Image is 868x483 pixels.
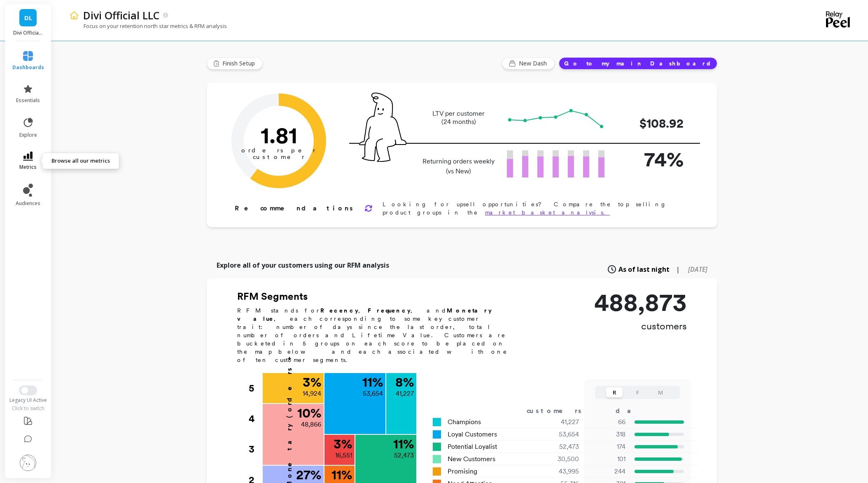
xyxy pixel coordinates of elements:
span: Champions [448,417,481,427]
span: New Dash [519,59,549,68]
span: Finish Setup [222,59,257,68]
p: 11 % [393,437,414,450]
p: 53,654 [363,389,383,399]
p: Explore all of your customers using our RFM analysis [217,260,389,270]
p: Returning orders weekly (vs New) [420,156,497,176]
span: essentials [16,97,40,104]
div: 52,473 [530,442,589,452]
span: metrics [19,164,37,170]
p: 66 [589,417,625,427]
div: Legacy UI Active [4,397,52,404]
p: Divi Official LLC [83,8,159,22]
p: 11 % [331,468,352,481]
span: | [676,264,680,274]
div: 53,654 [530,429,589,439]
tspan: customer [253,153,305,161]
p: Recommendations [235,203,355,213]
div: Click to switch [4,405,52,412]
p: 14,924 [303,389,321,399]
tspan: orders per [241,147,316,154]
p: 101 [589,454,625,464]
button: Go to my main Dashboard [559,57,717,70]
p: 52,473 [394,450,414,460]
h2: RFM Segments [237,290,517,303]
p: 11 % [362,376,383,389]
button: Switch to New UI [19,385,37,395]
p: 41,227 [396,389,414,399]
button: New Dash [502,57,555,70]
button: M [652,387,669,397]
span: New Customers [448,454,495,464]
p: 318 [589,429,625,439]
button: R [606,387,623,397]
p: 3 % [334,437,352,450]
p: 244 [589,467,625,476]
p: 488,873 [594,290,687,315]
img: profile picture [20,455,36,471]
b: Recency [320,307,358,314]
p: Divi Official LLC [13,30,43,36]
img: pal seatted on line [359,93,406,162]
span: Loyal Customers [448,429,497,439]
p: $108.92 [618,114,684,133]
p: 3 % [303,376,321,389]
div: 3 [249,434,262,464]
button: F [629,387,646,397]
div: customers [527,406,593,416]
p: 174 [589,442,625,452]
text: 1.81 [261,121,297,149]
span: [DATE] [688,265,707,274]
p: customers [594,320,687,333]
div: days [616,406,649,416]
p: 16,551 [335,450,352,460]
span: Promising [448,467,477,476]
button: Finish Setup [207,57,263,70]
img: header icon [69,10,79,20]
p: 10 % [297,406,321,420]
div: 30,500 [530,454,589,464]
span: DL [24,13,32,23]
p: Looking for upsell opportunities? Compare the top selling product groups in the [383,200,691,217]
div: 43,995 [530,467,589,476]
p: 74% [618,144,684,175]
p: LTV per customer (24 months) [420,110,497,126]
p: 8 % [395,376,414,389]
span: As of last night [618,264,670,274]
p: RFM stands for , , and , each corresponding to some key customer trait: number of days since the ... [237,306,517,364]
b: Frequency [368,307,411,314]
div: 5 [249,373,262,404]
span: audiences [16,200,40,207]
div: 41,227 [530,417,589,427]
p: 48,866 [301,420,321,429]
p: Focus on your retention north star metrics & RFM analysis [69,22,227,30]
span: explore [19,132,37,138]
p: 27 % [296,468,321,481]
div: 4 [249,404,262,434]
span: dashboards [12,64,44,71]
a: market basket analysis. [485,209,610,216]
span: Potential Loyalist [448,442,497,452]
